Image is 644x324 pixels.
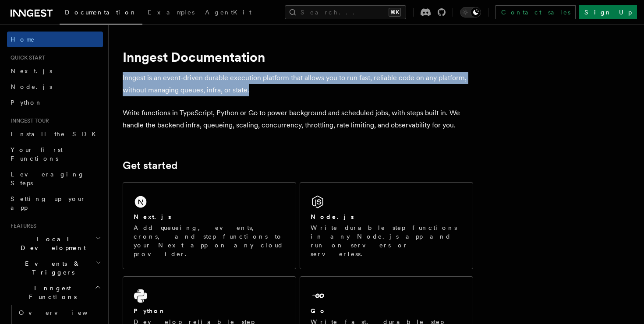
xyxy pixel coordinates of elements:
[15,305,103,320] a: Overview
[7,63,103,79] a: Next.js
[11,67,52,74] span: Next.js
[65,9,137,16] span: Documentation
[300,182,473,269] a: Node.jsWrite durable step functions in any Node.js app and run on servers or serverless.
[200,3,257,24] a: AgentKit
[60,3,142,25] a: Documentation
[11,195,86,211] span: Setting up your app
[389,8,401,17] kbd: ⌘K
[7,126,103,142] a: Install the SDK
[7,235,96,252] span: Local Development
[7,32,103,47] a: Home
[7,117,49,124] span: Inngest tour
[7,256,103,280] button: Events & Triggers
[311,306,326,315] h2: Go
[7,191,103,215] a: Setting up your app
[311,212,354,221] h2: Node.js
[11,35,35,44] span: Home
[11,130,101,137] span: Install the SDK
[495,5,576,19] a: Contact sales
[7,259,96,277] span: Events & Triggers
[7,222,36,229] span: Features
[11,83,52,90] span: Node.js
[460,7,481,18] button: Toggle dark mode
[148,9,195,16] span: Examples
[19,309,109,316] span: Overview
[7,142,103,166] a: Your first Functions
[7,280,103,305] button: Inngest Functions
[7,284,95,301] span: Inngest Functions
[579,5,637,19] a: Sign Up
[142,3,200,24] a: Examples
[285,5,406,19] button: Search...⌘K
[123,107,473,131] p: Write functions in TypeScript, Python or Go to power background and scheduled jobs, with steps bu...
[11,99,42,106] span: Python
[134,306,166,315] h2: Python
[311,223,462,258] p: Write durable step functions in any Node.js app and run on servers or serverless.
[123,72,473,96] p: Inngest is an event-driven durable execution platform that allows you to run fast, reliable code ...
[7,54,45,61] span: Quick start
[134,212,171,221] h2: Next.js
[7,79,103,95] a: Node.js
[205,9,251,16] span: AgentKit
[134,223,285,258] p: Add queueing, events, crons, and step functions to your Next app on any cloud provider.
[123,159,177,172] a: Get started
[7,166,103,191] a: Leveraging Steps
[11,146,63,162] span: Your first Functions
[123,182,296,269] a: Next.jsAdd queueing, events, crons, and step functions to your Next app on any cloud provider.
[11,171,85,187] span: Leveraging Steps
[123,49,473,65] h1: Inngest Documentation
[7,231,103,256] button: Local Development
[7,95,103,110] a: Python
